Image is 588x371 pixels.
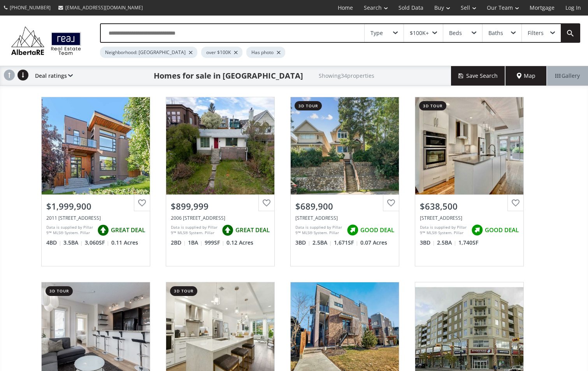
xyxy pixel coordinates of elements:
[54,0,147,15] a: [EMAIL_ADDRESS][DOMAIN_NAME]
[31,66,73,86] div: Deal ratings
[171,224,218,236] div: Data is supplied by Pillar 9™ MLS® System. Pillar 9™ is the owner of the copyright in its MLS® Sy...
[319,73,374,79] h2: Showing 34 properties
[85,239,109,247] span: 3,060 SF
[95,222,111,238] img: rating icon
[410,30,429,36] div: $100K+
[312,239,332,247] span: 2.5 BA
[458,239,478,247] span: 1,740 SF
[220,222,235,238] img: rating icon
[555,72,580,80] span: Gallery
[345,222,360,238] img: rating icon
[46,239,61,247] span: 4 BD
[188,239,203,247] span: 1 BA
[8,24,84,56] img: Logo
[506,66,547,86] div: Map
[283,89,407,274] a: 3d tour$689,900[STREET_ADDRESS]Data is supplied by Pillar 9™ MLS® System. Pillar 9™ is the owner ...
[360,226,394,234] span: GOOD DEAL
[528,30,544,36] div: Filters
[485,226,519,234] span: GOOD DEAL
[154,70,303,81] h1: Homes for sale in [GEOGRAPHIC_DATA]
[201,47,242,58] div: over $100K
[469,222,485,238] img: rating icon
[370,30,383,36] div: Type
[488,30,503,36] div: Baths
[10,4,51,11] span: [PHONE_NUMBER]
[65,4,143,11] span: [EMAIL_ADDRESS][DOMAIN_NAME]
[407,89,532,274] a: 3d tour$638,500[STREET_ADDRESS]Data is supplied by Pillar 9™ MLS® System. Pillar 9™ is the owner ...
[295,215,394,221] div: 1809 28 Avenue SW, Calgary, AB T2T 1J9
[46,200,145,212] div: $1,999,900
[420,215,519,221] div: 2717 17 Street SW #208, Calgary, AB T2T 4N4
[420,239,435,247] span: 3 BD
[46,224,93,236] div: Data is supplied by Pillar 9™ MLS® System. Pillar 9™ is the owner of the copyright in its MLS® Sy...
[100,47,197,58] div: Neighborhood: [GEOGRAPHIC_DATA]
[449,30,462,36] div: Beds
[205,239,225,247] span: 999 SF
[437,239,456,247] span: 2.5 BA
[517,72,535,80] span: Map
[46,215,145,221] div: 2011 29 Avenue SW, Calgary, AB T2T 1N4
[420,224,467,236] div: Data is supplied by Pillar 9™ MLS® System. Pillar 9™ is the owner of the copyright in its MLS® Sy...
[295,224,343,236] div: Data is supplied by Pillar 9™ MLS® System. Pillar 9™ is the owner of the copyright in its MLS® Sy...
[235,226,270,234] span: GREAT DEAL
[171,200,270,212] div: $899,999
[171,215,270,221] div: 2006 30 Avenue SW, Calgary, AB T2T 1R2
[111,226,145,234] span: GREAT DEAL
[451,66,506,86] button: Save Search
[360,239,387,247] span: 0.07 Acres
[334,239,358,247] span: 1,671 SF
[111,239,138,247] span: 0.11 Acres
[33,89,158,274] a: $1,999,9002011 [STREET_ADDRESS]Data is supplied by Pillar 9™ MLS® System. Pillar 9™ is the owner ...
[226,239,253,247] span: 0.12 Acres
[547,66,588,86] div: Gallery
[158,89,283,274] a: $899,9992006 [STREET_ADDRESS]Data is supplied by Pillar 9™ MLS® System. Pillar 9™ is the owner of...
[171,239,186,247] span: 2 BD
[295,200,394,212] div: $689,900
[246,47,285,58] div: Has photo
[295,239,311,247] span: 3 BD
[420,200,519,212] div: $638,500
[63,239,83,247] span: 3.5 BA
